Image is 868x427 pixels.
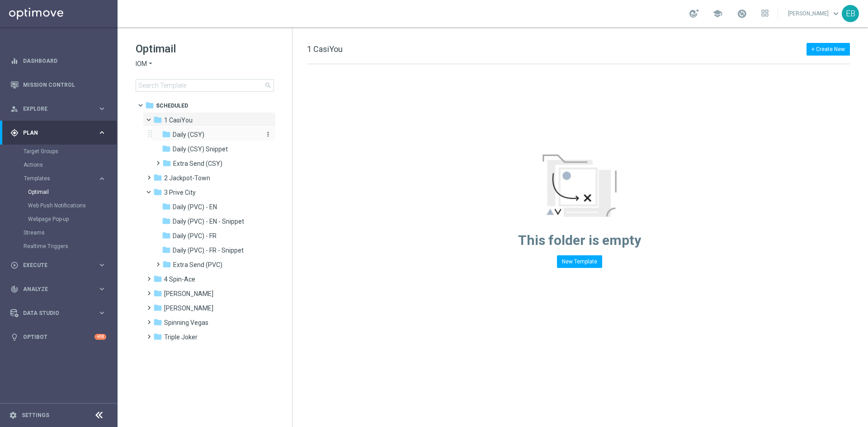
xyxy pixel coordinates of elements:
[153,289,162,298] i: folder
[10,129,98,137] div: Plan
[164,174,210,182] span: 2 Jackpot-Town
[164,304,213,312] span: Robby Riches
[264,131,272,138] i: more_vert
[28,216,94,223] a: Webpage Pop-up
[28,202,94,209] a: Web Push Notifications
[23,286,98,292] span: Analyze
[10,286,107,293] button: track_changes Analyze keyboard_arrow_right
[10,105,98,113] div: Explore
[162,231,171,240] i: folder
[98,104,106,113] i: keyboard_arrow_right
[831,9,841,19] span: keyboard_arrow_down
[173,217,244,225] span: Daily (PVC) - EN - Snippet
[173,145,228,153] span: Daily (CSY) Snippet
[98,285,106,293] i: keyboard_arrow_right
[136,60,154,68] button: IOM arrow_drop_down
[24,176,98,181] div: Templates
[10,333,107,341] button: lightbulb Optibot +10
[28,199,117,212] div: Web Push Notifications
[542,155,617,217] img: emptyStateManageTemplates.jpg
[10,325,106,349] div: Optibot
[10,105,107,113] button: person_search Explore keyboard_arrow_right
[145,101,154,110] i: folder
[10,333,19,341] i: lightbulb
[10,310,107,317] button: Data Studio keyboard_arrow_right
[10,73,106,97] div: Mission Control
[24,145,117,158] div: Target Groups
[147,60,154,68] i: arrow_drop_down
[162,202,171,211] i: folder
[842,5,859,22] div: EB
[162,159,171,168] i: folder
[153,188,162,197] i: folder
[24,175,107,182] button: Templates keyboard_arrow_right
[10,57,19,65] i: equalizer
[557,255,602,268] button: New Template
[136,79,274,92] input: Search Template
[712,9,722,19] span: school
[10,57,107,65] button: equalizer Dashboard
[164,290,213,298] span: Reel Roger
[10,285,98,293] div: Analyze
[173,232,217,240] span: Daily (PVC) - FR
[98,128,106,137] i: keyboard_arrow_right
[94,334,106,340] div: +10
[24,148,94,155] a: Target Groups
[10,262,107,269] button: play_circle_outline Execute keyboard_arrow_right
[136,42,274,56] h1: Optimail
[23,130,98,136] span: Plan
[23,325,94,349] a: Optibot
[24,161,94,169] a: Actions
[164,275,195,283] span: 4 Spin-Ace
[787,7,842,20] a: [PERSON_NAME]keyboard_arrow_down
[162,216,171,225] i: folder
[9,411,17,419] i: settings
[23,73,106,97] a: Mission Control
[164,116,193,124] span: 1 CasiYou
[24,243,94,250] a: Realtime Triggers
[23,263,98,268] span: Execute
[10,309,98,317] div: Data Studio
[23,106,98,112] span: Explore
[136,60,147,68] span: IOM
[153,274,162,283] i: folder
[173,261,222,269] span: Extra Send (PVC)
[24,226,117,239] div: Streams
[153,303,162,312] i: folder
[307,44,343,54] span: 1 CasiYou
[10,285,19,293] i: track_changes
[153,318,162,327] i: folder
[153,173,162,182] i: folder
[264,82,272,89] span: search
[173,246,244,254] span: Daily (PVC) - FR - Snippet
[164,319,208,327] span: Spinning Vegas
[156,102,188,110] span: Scheduled
[164,333,198,341] span: Triple Joker
[10,129,19,137] i: gps_fixed
[10,261,19,269] i: play_circle_outline
[153,115,162,124] i: folder
[23,310,98,316] span: Data Studio
[23,49,106,73] a: Dashboard
[24,229,94,236] a: Streams
[28,185,117,199] div: Optimail
[807,43,850,56] button: + Create New
[28,188,94,196] a: Optimail
[10,81,107,89] button: Mission Control
[24,176,89,181] span: Templates
[24,172,117,226] div: Templates
[162,245,171,254] i: folder
[518,232,641,248] span: This folder is empty
[162,260,171,269] i: folder
[173,131,204,139] span: Daily (CSY)
[10,129,107,136] div: gps_fixed Plan keyboard_arrow_right
[10,105,19,113] i: person_search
